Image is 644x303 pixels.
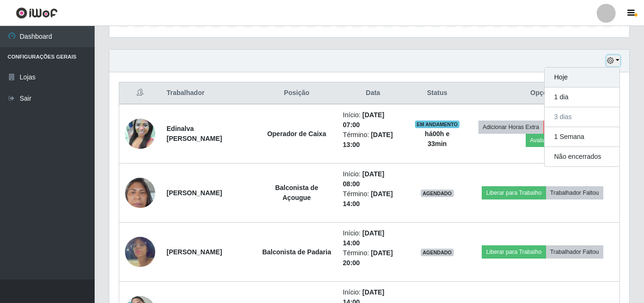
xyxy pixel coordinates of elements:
button: Trabalhador Faltou [546,245,603,259]
li: Término: [343,130,403,150]
img: 1736193736674.jpeg [125,225,155,279]
th: Opções [466,82,620,104]
li: Término: [343,189,403,209]
time: [DATE] 08:00 [343,170,385,188]
th: Data [337,82,409,104]
li: Término: [343,248,403,268]
button: Forçar Encerramento [543,121,607,134]
button: 1 dia [545,87,619,107]
button: 3 dias [545,107,619,127]
span: AGENDADO [421,249,454,256]
img: 1650687338616.jpeg [125,107,155,161]
strong: [PERSON_NAME] [167,189,222,197]
li: Início: [343,228,403,248]
strong: [PERSON_NAME] [167,248,222,256]
button: Liberar para Trabalho [482,186,546,199]
button: Adicionar Horas Extra [478,121,543,134]
strong: Balconista de Açougue [275,184,318,201]
button: Hoje [545,68,619,87]
time: [DATE] 07:00 [343,111,385,129]
strong: Operador de Caixa [267,130,326,138]
strong: Edinalva [PERSON_NAME] [167,125,222,142]
li: Início: [343,110,403,130]
button: 1 Semana [545,127,619,147]
th: Status [409,82,466,104]
span: AGENDADO [421,190,454,197]
span: EM ANDAMENTO [415,121,460,128]
li: Início: [343,169,403,189]
th: Trabalhador [161,82,256,104]
th: Posição [256,82,337,104]
button: Avaliação [526,134,559,147]
strong: há 00 h e 33 min [425,130,450,147]
img: CoreUI Logo [16,7,58,19]
button: Não encerrados [545,147,619,166]
button: Liberar para Trabalho [482,245,546,259]
button: Trabalhador Faltou [546,186,603,199]
img: 1706817877089.jpeg [125,173,155,213]
strong: Balconista de Padaria [262,248,331,256]
time: [DATE] 14:00 [343,229,385,247]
